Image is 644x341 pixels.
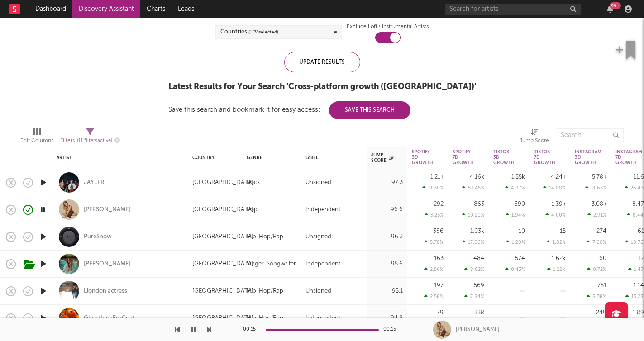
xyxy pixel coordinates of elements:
[84,179,104,187] a: JAYLER
[57,155,179,161] div: Artist
[371,313,403,324] div: 94.8
[456,326,500,334] div: [PERSON_NAME]
[84,206,130,214] a: [PERSON_NAME]
[552,256,566,261] div: 1.62k
[551,174,566,180] div: 4.24k
[192,313,253,324] div: [GEOGRAPHIC_DATA]
[192,177,253,188] div: [GEOGRAPHIC_DATA]
[607,5,613,13] button: 99+
[453,149,474,166] div: Spotify 7D Growth
[464,266,484,272] div: 8.02 %
[545,212,566,218] div: 4.00 %
[587,294,606,299] div: 8.38 %
[305,232,331,242] div: Unsigned
[520,124,549,150] div: Jump Score
[445,4,581,15] input: Search for artists
[587,212,606,218] div: 2.91 %
[596,228,606,234] div: 274
[470,174,484,180] div: 4.16k
[247,259,296,270] div: Singer-Songwriter
[84,233,112,241] a: PureSnow
[424,294,444,299] div: 2.58 %
[493,149,515,166] div: Tiktok 3D Growth
[243,324,261,335] div: 00:15
[511,174,525,180] div: 1.55k
[514,201,525,207] div: 690
[20,135,53,146] div: Edit Columns
[433,228,444,234] div: 386
[347,21,429,32] label: Exclude Lofi / Instrumental Artists
[534,149,555,166] div: Tiktok 7D Growth
[596,310,606,316] div: 249
[610,2,621,9] div: 99 +
[247,155,292,161] div: Genre
[371,152,394,163] div: Jump Score
[505,185,525,191] div: 4.97 %
[305,155,358,161] div: Label
[192,232,253,242] div: [GEOGRAPHIC_DATA]
[552,201,566,207] div: 1.39k
[585,185,606,191] div: 11.65 %
[515,256,525,261] div: 574
[371,259,403,270] div: 95.6
[305,177,331,188] div: Unsigned
[547,266,566,272] div: 1.22 %
[248,27,278,38] span: ( 1 / 78 selected)
[470,228,484,234] div: 1.03k
[560,228,566,234] div: 15
[425,212,444,218] div: 3.23 %
[575,149,601,166] div: Instagram 3D Growth
[84,260,130,268] a: [PERSON_NAME]
[464,294,484,299] div: 7.84 %
[547,239,566,245] div: 1.82 %
[520,135,549,146] div: Jump Score
[305,286,331,297] div: Unsigned
[434,283,444,289] div: 197
[474,283,484,289] div: 569
[247,286,283,297] div: Hip-Hop/Rap
[474,201,484,207] div: 863
[371,177,403,188] div: 97.3
[329,101,410,119] button: Save This Search
[305,204,340,215] div: Independent
[247,313,283,324] div: Hip-Hop/Rap
[474,310,484,316] div: 338
[597,283,606,289] div: 751
[519,228,525,234] div: 10
[305,259,340,270] div: Independent
[84,287,127,295] a: Llondon actress
[168,106,410,113] div: Save this search and bookmark it for easy access:
[462,212,484,218] div: 10.20 %
[430,174,444,180] div: 1.21k
[412,149,433,166] div: Spotify 3D Growth
[599,256,606,261] div: 60
[543,185,566,191] div: 14.88 %
[247,232,283,242] div: Hip-Hop/Rap
[592,174,606,180] div: 5.78k
[473,256,484,261] div: 484
[84,314,135,322] a: GhostInnaFurCoat
[587,239,606,245] div: 7.60 %
[592,201,606,207] div: 3.08k
[284,52,360,72] div: Update Results
[60,135,120,147] div: Filters
[556,128,624,142] input: Search...
[192,155,233,161] div: Country
[192,259,253,270] div: [GEOGRAPHIC_DATA]
[77,138,112,143] span: ( 11 filters active)
[434,256,444,261] div: 163
[615,149,642,166] div: Instagram 7D Growth
[506,212,525,218] div: 1.94 %
[371,204,403,215] div: 96.6
[424,239,444,245] div: 5.78 %
[371,286,403,297] div: 95.1
[462,239,484,245] div: 17.06 %
[422,185,444,191] div: 11.30 %
[383,324,401,335] div: 00:15
[305,313,340,324] div: Independent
